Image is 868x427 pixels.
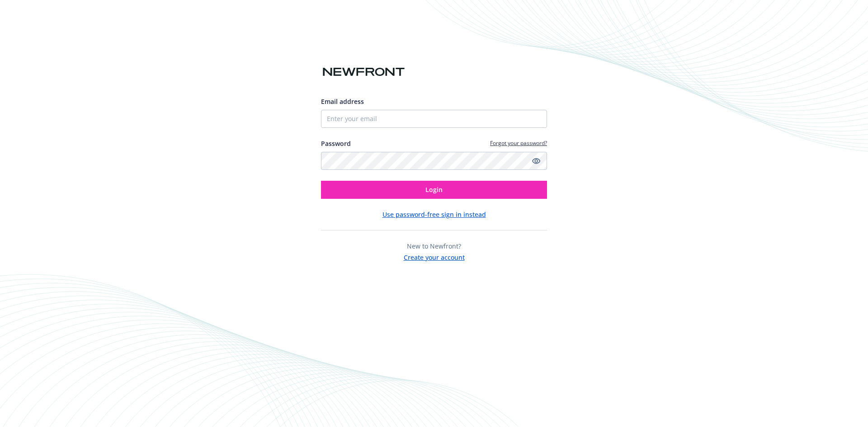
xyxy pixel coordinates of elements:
[321,139,351,148] label: Password
[321,97,364,106] span: Email address
[321,152,547,170] input: Enter your password
[382,210,486,219] button: Use password-free sign in instead
[425,185,443,194] span: Login
[407,242,461,250] span: New to Newfront?
[321,181,547,199] button: Login
[321,110,547,128] input: Enter your email
[490,139,547,147] a: Forgot your password?
[404,251,465,262] button: Create your account
[321,64,406,80] img: Newfront logo
[531,155,542,166] a: Show password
